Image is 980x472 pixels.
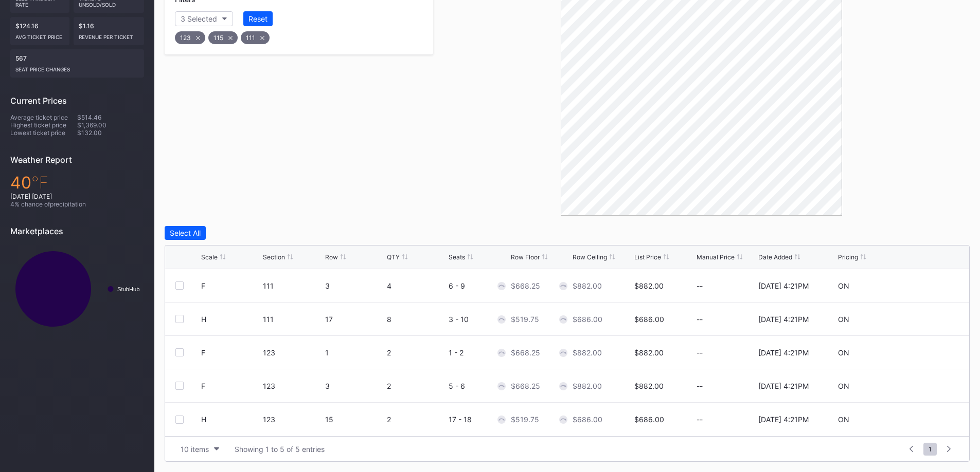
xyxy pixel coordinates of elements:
div: F [201,382,205,390]
div: 15 [325,415,384,424]
div: ON [838,348,849,357]
div: ON [838,415,849,424]
div: $882.00 [573,281,602,290]
div: ON [838,382,849,390]
div: $882.00 [634,348,664,357]
div: 3 [325,382,384,390]
div: 2 [387,348,446,357]
div: Section [263,253,285,261]
div: [DATE] 4:21PM [758,348,809,357]
div: 4 [387,281,446,290]
div: 1 [325,348,384,357]
div: [DATE] 4:21PM [758,315,809,324]
div: Average ticket price [10,114,77,121]
svg: Chart title [10,244,144,334]
div: $686.00 [634,415,664,424]
div: Manual Price [697,253,735,261]
div: $686.00 [573,315,602,324]
button: 10 items [175,442,224,456]
div: Current Prices [10,96,144,106]
div: 123 [263,382,322,390]
div: Pricing [838,253,858,261]
div: -- [697,315,756,324]
div: 2 [387,382,446,390]
div: 1 - 2 [449,348,508,357]
div: $1.16 [74,17,145,45]
div: ON [838,315,849,324]
div: $882.00 [573,382,602,390]
div: 111 [263,315,322,324]
div: Highest ticket price [10,121,77,129]
div: F [201,281,205,290]
div: 17 - 18 [449,415,508,424]
div: Revenue per ticket [79,30,139,40]
div: 2 [387,415,446,424]
div: $882.00 [573,348,602,357]
div: 3 [325,281,384,290]
div: seat price changes [15,62,139,72]
div: Row Ceiling [573,253,607,261]
div: $882.00 [634,281,664,290]
div: [DATE] 4:21PM [758,415,809,424]
div: 5 - 6 [449,382,508,390]
span: 1 [923,443,937,456]
div: Row [325,253,338,261]
div: $132.00 [77,129,144,137]
div: $882.00 [634,382,664,390]
div: [DATE] [DATE] [10,193,144,200]
button: 3 Selected [175,11,233,26]
div: List Price [634,253,661,261]
div: $514.46 [77,114,144,121]
div: 6 - 9 [449,281,508,290]
div: -- [697,382,756,390]
text: StubHub [117,286,140,292]
div: Row Floor [511,253,540,261]
span: ℉ [31,173,48,193]
div: $1,369.00 [77,121,144,129]
div: ON [838,281,849,290]
div: $519.75 [511,415,539,424]
div: Lowest ticket price [10,129,77,137]
div: $668.25 [511,281,540,290]
div: 3 - 10 [449,315,508,324]
button: Select All [165,226,206,240]
div: 10 items [181,445,209,454]
div: 17 [325,315,384,324]
div: F [201,348,205,357]
div: Select All [170,229,201,237]
div: -- [697,281,756,290]
div: [DATE] 4:21PM [758,281,809,290]
button: Reset [243,11,273,26]
div: -- [697,415,756,424]
div: 115 [208,31,238,44]
div: Marketplaces [10,226,144,236]
div: $519.75 [511,315,539,324]
div: $686.00 [573,415,602,424]
div: $668.25 [511,382,540,390]
div: 111 [263,281,322,290]
div: 3 Selected [181,14,217,23]
div: $686.00 [634,315,664,324]
div: Scale [201,253,218,261]
div: H [201,315,206,324]
div: $668.25 [511,348,540,357]
div: H [201,415,206,424]
div: 40 [10,173,144,193]
div: QTY [387,253,400,261]
div: 123 [175,31,205,44]
div: 4 % chance of precipitation [10,200,144,208]
div: 8 [387,315,446,324]
div: Date Added [758,253,792,261]
div: Weather Report [10,155,144,165]
div: $124.16 [10,17,69,45]
div: Avg ticket price [15,30,64,40]
div: -- [697,348,756,357]
div: [DATE] 4:21PM [758,382,809,390]
div: Seats [449,253,465,261]
div: 123 [263,348,322,357]
div: 567 [10,49,144,78]
div: 111 [241,31,270,44]
div: Reset [248,14,268,23]
div: 123 [263,415,322,424]
div: Showing 1 to 5 of 5 entries [235,445,325,454]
